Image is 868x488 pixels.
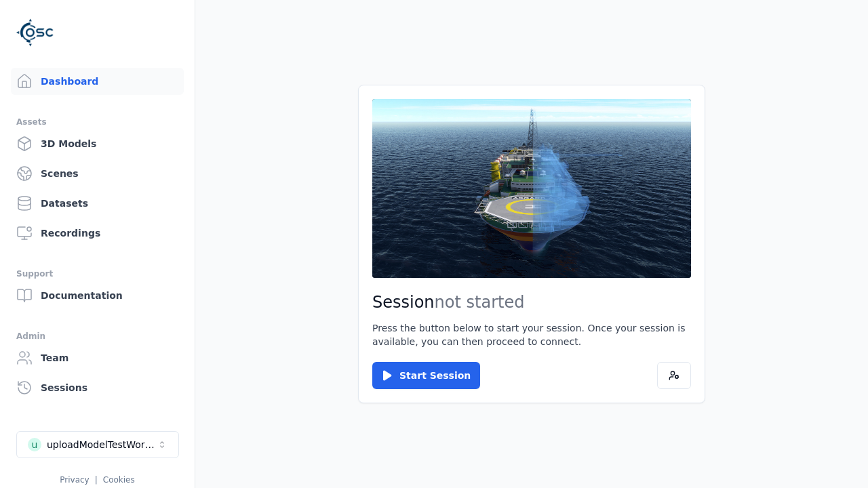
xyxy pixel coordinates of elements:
span: | [95,475,98,485]
button: Select a workspace [16,431,179,458]
a: Cookies [103,475,135,485]
a: Documentation [11,282,184,309]
img: Logo [16,14,54,52]
h2: Session [372,291,691,313]
a: Scenes [11,160,184,187]
button: Start Session [372,362,480,389]
div: Assets [16,114,178,130]
p: Press the button below to start your session. Once your session is available, you can then procee... [372,321,691,348]
a: 3D Models [11,130,184,157]
a: Team [11,344,184,371]
div: Admin [16,328,178,344]
a: Datasets [11,190,184,217]
div: u [28,438,41,451]
div: Support [16,266,178,282]
div: uploadModelTestWorkspace [47,438,157,451]
a: Recordings [11,220,184,247]
span: not started [435,293,525,312]
a: Privacy [60,475,89,485]
a: Dashboard [11,68,184,95]
a: Sessions [11,374,184,401]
